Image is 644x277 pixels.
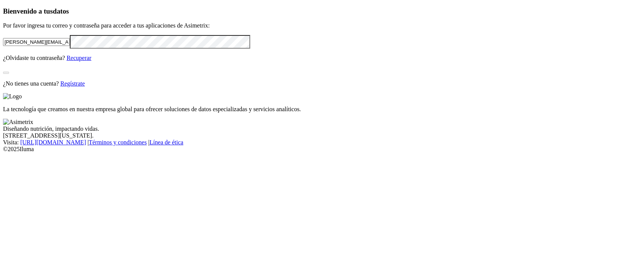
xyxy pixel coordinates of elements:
a: Términos y condiciones [89,139,147,145]
a: Regístrate [60,80,85,87]
input: Tu correo [3,38,70,46]
p: La tecnología que creamos en nuestra empresa global para ofrecer soluciones de datos especializad... [3,106,641,113]
div: © 2025 Iluma [3,146,641,153]
p: ¿No tienes una cuenta? [3,80,641,87]
p: ¿Olvidaste tu contraseña? [3,55,641,61]
p: Por favor ingresa tu correo y contraseña para acceder a tus aplicaciones de Asimetrix: [3,22,641,29]
h3: Bienvenido a tus [3,7,641,15]
img: Logo [3,93,22,100]
a: Recuperar [66,55,91,61]
a: [URL][DOMAIN_NAME] [20,139,86,145]
div: Diseñando nutrición, impactando vidas. [3,125,641,132]
div: Visita : | | [3,139,641,146]
div: [STREET_ADDRESS][US_STATE]. [3,132,641,139]
img: Asimetrix [3,119,33,125]
span: datos [53,7,69,15]
a: Línea de ética [149,139,183,145]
